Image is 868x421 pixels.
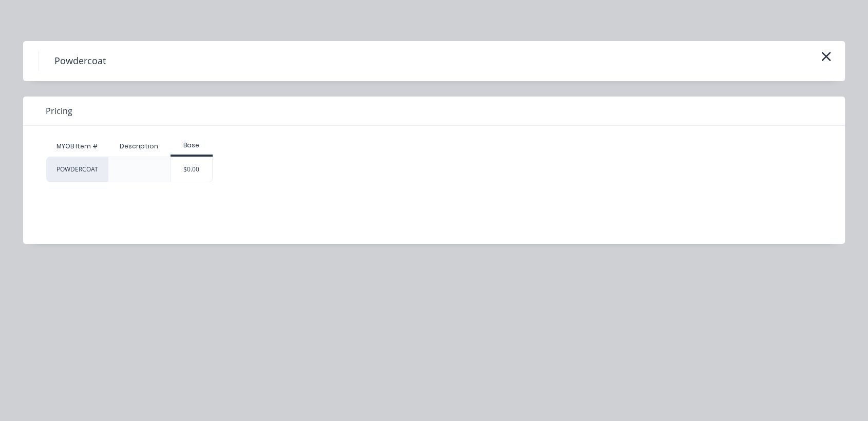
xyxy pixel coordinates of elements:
[171,141,213,150] div: Base
[46,157,108,182] div: POWDERCOAT
[46,136,108,157] div: MYOB Item #
[111,133,166,159] div: Description
[171,157,213,182] div: $0.00
[46,105,72,117] span: Pricing
[39,51,121,71] h4: Powdercoat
